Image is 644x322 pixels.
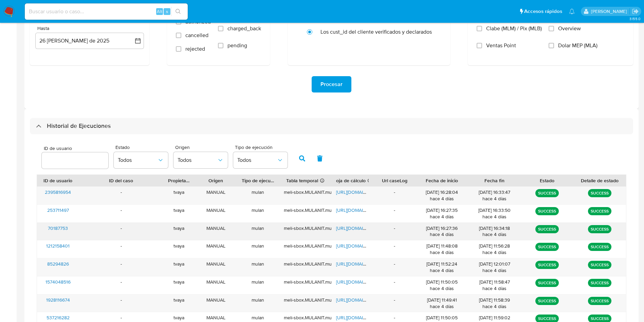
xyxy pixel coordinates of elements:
[569,9,575,14] a: Notificaciones
[629,16,641,21] span: 3.155.0
[524,8,562,15] span: Accesos rápidos
[25,7,188,16] input: Buscar usuario o caso...
[166,8,168,15] span: s
[157,8,162,15] span: Alt
[591,8,629,15] p: tomas.vaya@mercadolibre.com
[171,7,185,16] button: search-icon
[632,8,639,15] a: Salir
